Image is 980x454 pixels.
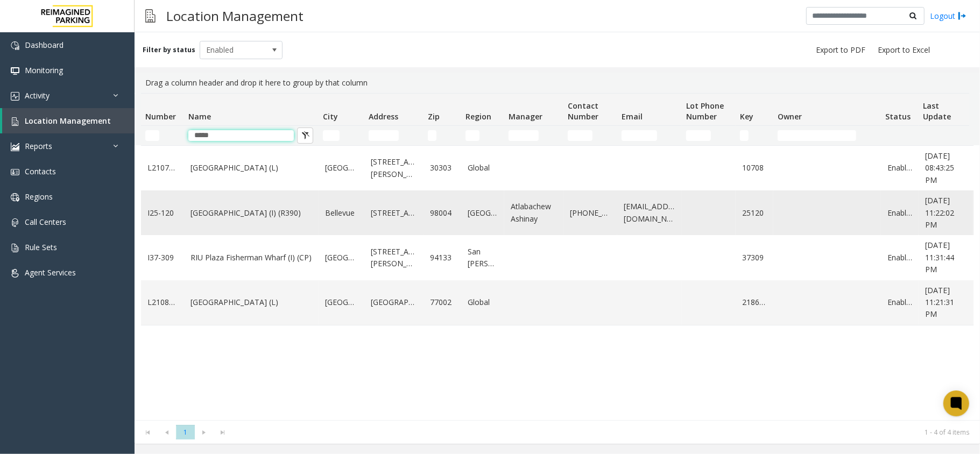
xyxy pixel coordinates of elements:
[323,130,340,141] input: City Filter
[778,130,856,141] input: Owner Filter
[878,45,930,55] span: Export to Excel
[323,111,338,122] span: City
[617,126,682,145] td: Email Filter
[925,151,954,185] span: [DATE] 08:43:25 PM
[297,127,313,144] button: Clear
[200,41,266,59] span: Enabled
[188,111,211,122] span: Name
[11,168,19,176] img: 'icon'
[740,111,753,122] span: Key
[742,252,767,264] a: 37309
[239,428,969,437] kendo-pager-info: 1 - 4 of 4 items
[509,130,539,141] input: Manager Filter
[25,116,111,126] span: Location Management
[11,244,19,252] img: 'icon'
[371,246,417,270] a: [STREET_ADDRESS][PERSON_NAME]
[364,126,424,145] td: Address Filter
[568,101,598,122] span: Contact Number
[923,101,951,122] span: Last Update
[622,130,657,141] input: Email Filter
[147,252,178,264] a: I37-309
[11,67,19,75] img: 'icon'
[430,252,455,264] a: 94133
[509,111,542,122] span: Manager
[11,41,19,50] img: 'icon'
[430,162,455,174] a: 30303
[428,130,436,141] input: Zip Filter
[25,191,53,202] span: Regions
[736,126,773,145] td: Key Filter
[887,296,912,308] a: Enabled
[622,111,643,122] span: Email
[11,117,19,126] img: 'icon'
[184,126,319,145] td: Name Filter
[925,150,966,186] a: [DATE] 08:43:25 PM
[742,207,767,219] a: 25120
[887,207,912,219] a: Enabled
[325,296,358,308] a: [GEOGRAPHIC_DATA]
[682,126,736,145] td: Lot Phone Number Filter
[319,126,364,145] td: City Filter
[740,130,749,141] input: Key Filter
[2,108,135,133] a: Location Management
[466,130,480,141] input: Region Filter
[191,296,312,308] a: [GEOGRAPHIC_DATA] (L)
[25,242,57,252] span: Rule Sets
[686,130,711,141] input: Lot Phone Number Filter
[430,207,455,219] a: 98004
[881,94,919,126] th: Status
[141,126,184,145] td: Number Filter
[468,207,498,219] a: [GEOGRAPHIC_DATA]
[430,296,455,308] a: 77002
[25,217,66,227] span: Call Centers
[925,285,966,321] a: [DATE] 11:21:31 PM
[568,130,593,141] input: Contact Number Filter
[504,126,563,145] td: Manager Filter
[369,130,399,141] input: Address Filter
[887,162,912,174] a: Enabled
[742,162,767,174] a: 10708
[468,246,498,270] a: San [PERSON_NAME]
[925,240,954,274] span: [DATE] 11:31:44 PM
[887,252,912,264] a: Enabled
[145,130,159,141] input: Number Filter
[881,126,919,145] td: Status Filter
[191,207,312,219] a: [GEOGRAPHIC_DATA] (I) (R390)
[325,207,358,219] a: Bellevue
[925,195,954,230] span: [DATE] 11:22:02 PM
[325,162,358,174] a: [GEOGRAPHIC_DATA]
[563,126,617,145] td: Contact Number Filter
[25,267,76,278] span: Agent Services
[11,269,19,278] img: 'icon'
[25,141,52,151] span: Reports
[191,162,312,174] a: [GEOGRAPHIC_DATA] (L)
[141,73,974,93] div: Drag a column header and drop it here to group by that column
[778,111,802,122] span: Owner
[873,42,934,58] button: Export to Excel
[11,143,19,151] img: 'icon'
[624,201,675,225] a: [EMAIL_ADDRESS][DOMAIN_NAME]
[428,111,440,122] span: Zip
[371,296,417,308] a: [GEOGRAPHIC_DATA]
[11,193,19,202] img: 'icon'
[176,425,195,439] span: Page 1
[371,156,417,180] a: [STREET_ADDRESS][PERSON_NAME]
[25,90,50,101] span: Activity
[424,126,461,145] td: Zip Filter
[812,42,870,58] button: Export to PDF
[466,111,491,122] span: Region
[191,252,312,264] a: RIU Plaza Fisherman Wharf (I) (CP)
[325,252,358,264] a: [GEOGRAPHIC_DATA]
[958,10,967,22] img: logout
[143,45,195,55] label: Filter by status
[925,239,966,275] a: [DATE] 11:31:44 PM
[25,65,63,75] span: Monitoring
[147,207,178,219] a: I25-120
[147,296,178,308] a: L21086910
[161,3,309,29] h3: Location Management
[816,45,865,55] span: Export to PDF
[11,92,19,101] img: 'icon'
[11,218,19,227] img: 'icon'
[147,162,178,174] a: L21070800
[925,285,954,320] span: [DATE] 11:21:31 PM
